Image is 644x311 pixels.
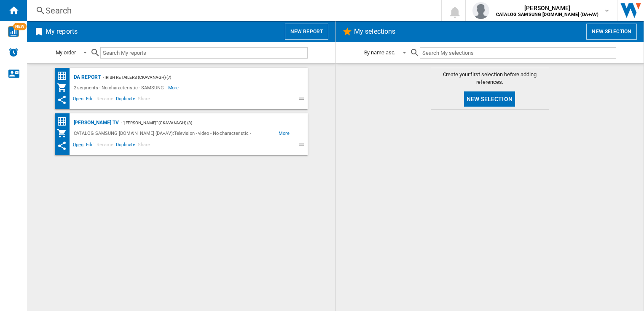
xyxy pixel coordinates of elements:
div: By name asc. [364,49,396,56]
div: Price Matrix [57,116,72,127]
input: Search My reports [100,47,308,59]
span: [PERSON_NAME] [496,4,598,12]
span: Open [72,141,85,151]
h2: My selections [352,24,397,40]
span: Rename [95,95,115,105]
span: Rename [95,141,115,151]
img: profile.jpg [472,2,489,19]
img: wise-card.svg [8,26,19,37]
span: Edit [85,141,95,151]
ng-md-icon: This report has been shared with you [57,95,67,105]
b: CATALOG SAMSUNG [DOMAIN_NAME] (DA+AV) [496,12,598,17]
button: New selection [464,91,515,107]
span: More [279,128,291,139]
span: Open [72,95,85,105]
span: Create your first selection before adding references. [431,71,549,86]
div: CATALOG SAMSUNG [DOMAIN_NAME] (DA+AV):Television - video - No characteristic - SAMSUNG [72,128,279,139]
div: [PERSON_NAME] TV [72,118,119,128]
ng-md-icon: This report has been shared with you [57,141,67,151]
div: My Assortment [57,128,72,139]
div: Price Matrix [57,71,72,81]
img: alerts-logo.svg [8,47,19,57]
input: Search My selections [420,47,616,59]
div: Search [46,5,419,16]
span: Duplicate [115,95,137,105]
button: New selection [586,24,637,40]
div: My order [56,49,76,56]
span: Edit [85,95,95,105]
span: Duplicate [115,141,137,151]
div: - Irish Retailers (ckavanagh) (7) [101,72,291,83]
span: Share [137,141,151,151]
button: New report [285,24,328,40]
div: My Assortment [57,83,72,93]
span: Share [137,95,151,105]
h2: My reports [44,24,79,40]
div: - "[PERSON_NAME]" (ckavanagh) (3) [119,118,291,128]
div: 2 segments - No characteristic - SAMSUNG [72,83,168,93]
span: NEW [13,23,27,30]
span: More [168,83,180,93]
div: DA Report [72,72,101,83]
